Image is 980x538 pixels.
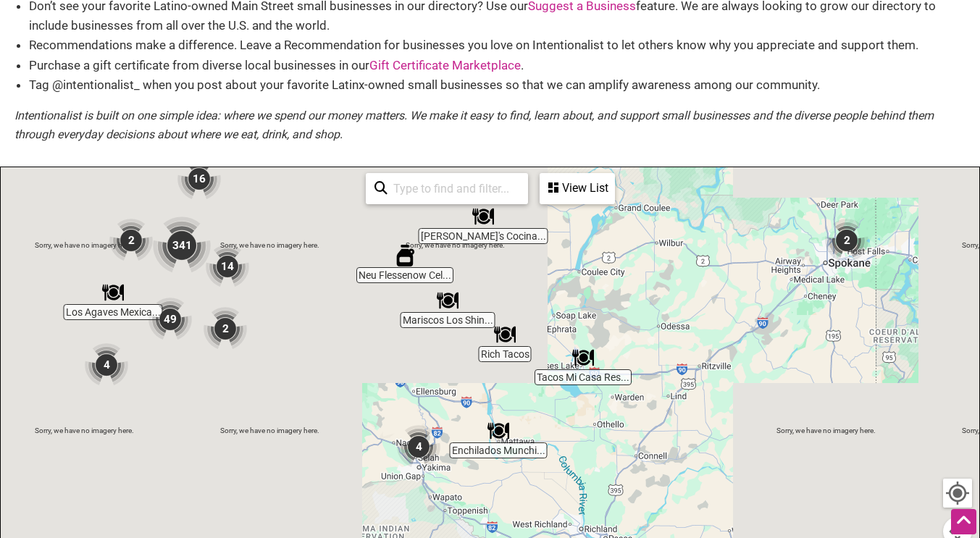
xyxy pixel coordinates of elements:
button: Your Location [943,479,972,508]
div: 14 [200,239,255,294]
li: Recommendations make a difference. Leave a Recommendation for businesses you love on Intentionali... [29,35,966,55]
div: Neu Flessenow Cellars [388,239,422,272]
div: 2 [198,301,253,356]
div: 16 [172,151,227,206]
div: 4 [391,419,446,474]
div: 49 [143,292,198,347]
div: Type to search and filter [366,173,528,204]
li: Tag @intentionalist_ when you post about your favorite Latinx-owned small businesses so that we c... [29,75,966,95]
div: Rich Tacos [488,318,522,351]
input: Type to find and filter... [388,175,519,203]
div: Enchilados Munchies Bar [482,414,515,447]
div: 2 [819,213,874,268]
div: 2 [104,213,159,268]
div: Marcela's Cocina Mexicana [466,200,500,233]
div: 341 [147,211,217,280]
li: Purchase a gift certificate from diverse local businesses in our . [29,56,966,75]
div: Scroll Back to Top [951,509,976,534]
a: Gift Certificate Marketplace [369,58,521,72]
div: Mariscos Los Shinolas [431,284,464,317]
div: See a list of the visible businesses [540,173,615,204]
div: Tacos Mi Casa Restaurant [566,341,600,374]
div: Los Agaves Mexican Restaurant [96,276,130,309]
div: 4 [79,337,134,392]
div: View List [541,175,613,202]
em: Intentionalist is built on one simple idea: where we spend our money matters. We make it easy to ... [14,109,934,141]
